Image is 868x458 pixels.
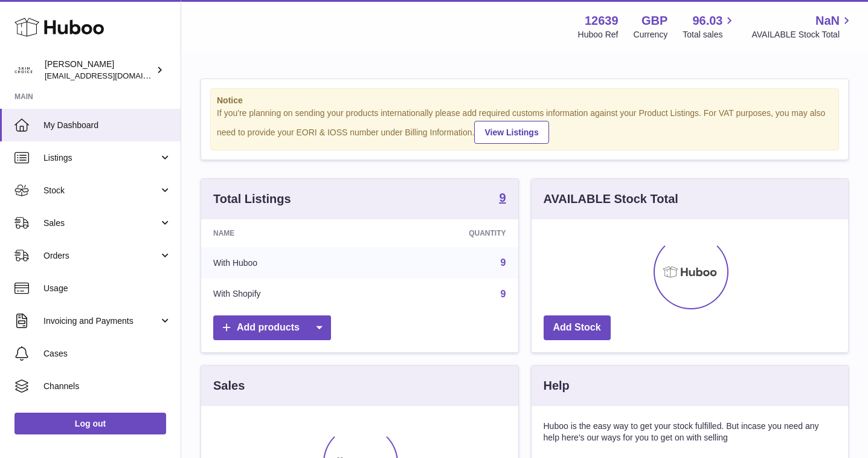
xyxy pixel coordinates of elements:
span: [EMAIL_ADDRESS][DOMAIN_NAME] [45,71,178,80]
span: Sales [43,218,159,229]
h3: Total Listings [213,191,291,207]
h3: AVAILABLE Stock Total [544,191,678,207]
span: Usage [43,283,172,294]
span: Total sales [683,29,736,40]
strong: Notice [217,95,832,106]
img: admin@skinchoice.com [14,61,33,79]
h3: Sales [213,378,245,394]
strong: 12639 [585,13,619,29]
td: With Shopify [201,279,372,310]
th: Name [201,219,372,247]
th: Quantity [372,219,518,247]
a: 9 [501,257,506,268]
span: Orders [43,250,159,262]
span: Channels [43,381,172,392]
span: 96.03 [692,13,722,29]
div: Currency [634,29,668,40]
span: AVAILABLE Stock Total [751,29,854,40]
a: Add Stock [544,315,611,340]
span: My Dashboard [43,120,172,131]
a: Log out [14,413,166,434]
div: [PERSON_NAME] [45,59,153,82]
div: If you're planning on sending your products internationally please add required customs informati... [217,108,832,144]
a: 9 [501,289,506,299]
span: Stock [43,185,159,196]
strong: GBP [641,13,667,29]
span: Listings [43,152,159,164]
a: NaN AVAILABLE Stock Total [751,13,854,40]
a: View Listings [474,121,548,144]
span: Cases [43,348,172,360]
div: Huboo Ref [578,29,619,40]
span: Invoicing and Payments [43,315,159,327]
p: Huboo is the easy way to get your stock fulfilled. But incase you need any help here's our ways f... [544,421,837,443]
a: Add products [213,315,331,340]
strong: 9 [499,192,506,204]
a: 96.03 Total sales [683,13,736,40]
span: NaN [815,13,840,29]
h3: Help [544,378,570,394]
a: 9 [499,192,506,206]
td: With Huboo [201,247,372,279]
